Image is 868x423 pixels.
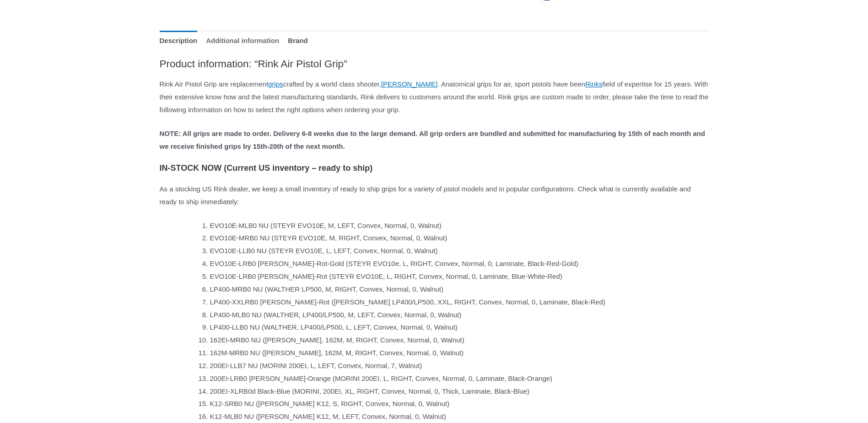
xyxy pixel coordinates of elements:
[210,334,709,347] li: 162EI-MRB0 NU ([PERSON_NAME], 162M, M, RIGHT, Convex, Normal, 0, Walnut)
[210,359,709,372] li: 200EI-LLB7 NU (MORINI 200EI, L, LEFT, Convex, Normal, 7, Walnut)
[585,80,603,88] a: Rinks
[160,31,198,50] a: Description
[160,57,709,70] h2: Product information: “Rink Air Pistol Grip”
[210,244,709,257] li: EVO10E-LLB0 NU (STEYR EVO10E, L, LEFT, Convex, Normal, 0, Walnut)
[210,309,709,321] li: LP400-MLB0 NU (WALTHER, LP400/LP500, M, LEFT, Convex, Normal, 0, Walnut)
[210,257,709,270] li: EVO10E-LRB0 [PERSON_NAME]-Rot-Gold (STEYR EVO10e, L, RIGHT, Convex, Normal, 0, Laminate, Black-Re...
[288,31,307,50] a: Brand
[210,397,709,410] li: K12-SRB0 NU ([PERSON_NAME] K12, S, RIGHT, Convex, Normal, 0, Walnut)
[160,183,709,208] p: As a stocking US Rink dealer, we keep a small inventory of ready to ship grips for a variety of p...
[160,163,373,173] strong: IN-STOCK NOW (Current US inventory – ready to ship)
[206,31,279,50] a: Additional information
[381,80,437,88] a: [PERSON_NAME]
[210,270,709,283] li: EVO10E-LRB0 [PERSON_NAME]-Rot (STEYR EVO10E, L, RIGHT, Convex, Normal, 0, Laminate, Blue-White-Red)
[268,80,283,88] a: grips
[210,283,709,296] li: LP400-MRB0 NU (WALTHER LP500, M, RIGHT, Convex, Normal, 0, Walnut)
[160,78,709,116] p: Rink Air Pistol Grip are replacement crafted by a world class shooter, . Anatomical grips for air...
[210,385,709,398] li: 200EI-XLRB0d Black-Blue (MORINI, 200EI, XL, RIGHT, Convex, Normal, 0, Thick, Laminate, Black-Blue)
[210,219,709,232] li: EVO10E-MLB0 NU (STEYR EVO10E, M, LEFT, Convex, Normal, 0, Walnut)
[210,232,709,244] li: EVO10E-MRB0 NU (STEYR EVO10E, M, RIGHT, Convex, Normal, 0, Walnut)
[210,347,709,359] li: 162M-MRB0 NU ([PERSON_NAME], 162M, M, RIGHT, Convex, Normal, 0, Walnut)
[210,321,709,334] li: LP400-LLB0 NU (WALTHER, LP400/LP500, L, LEFT, Convex, Normal, 0, Walnut)
[210,296,709,309] li: LP400-XXLRB0 [PERSON_NAME]-Rot ([PERSON_NAME] LP400/LP500, XXL, RIGHT, Convex, Normal, 0, Laminat...
[160,130,705,150] strong: NOTE: All grips are made to order. Delivery 6-8 weeks due to the large demand. All grip orders ar...
[210,410,709,423] li: K12-MLB0 NU ([PERSON_NAME] K12, M, LEFT, Convex, Normal, 0, Walnut)
[210,372,709,385] li: 200EI-LRB0 [PERSON_NAME]-Orange (MORINI 200EI, L, RIGHT, Convex, Normal, 0, Laminate, Black-Orange)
